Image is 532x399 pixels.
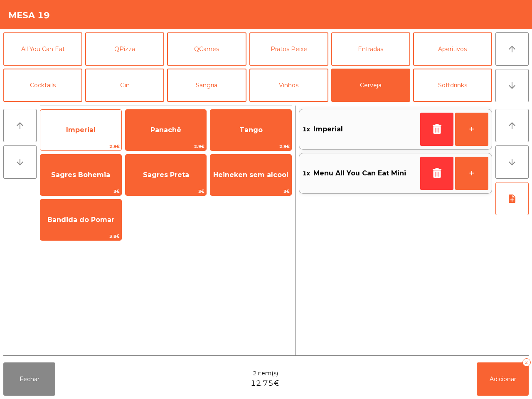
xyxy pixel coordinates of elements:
span: Bandida do Pomar [47,216,114,224]
button: Cerveja [331,69,410,102]
span: 2.9€ [126,143,207,150]
button: Vinhos [249,69,328,102]
button: Gin [85,69,164,102]
i: arrow_downward [15,157,25,167]
button: + [455,113,488,146]
button: arrow_upward [495,32,529,66]
span: Heineken sem alcool [213,171,288,179]
div: 2 [522,358,531,367]
span: 2.9€ [210,143,291,150]
button: Softdrinks [413,69,492,102]
i: arrow_downward [507,81,517,91]
button: Cocktails [3,69,82,102]
button: + [455,157,488,190]
i: arrow_upward [15,121,25,131]
button: arrow_downward [495,69,529,102]
span: 2 [253,369,257,378]
button: Pratos Peixe [249,32,328,66]
button: All You Can Eat [3,32,82,66]
span: 3€ [210,187,291,195]
button: arrow_downward [3,145,37,179]
span: Menu All You Can Eat Mini [313,167,406,180]
button: Entradas [331,32,410,66]
span: 1x [303,167,310,180]
span: Panachê [150,126,181,134]
span: item(s) [258,369,278,378]
span: Adicionar [490,375,516,383]
button: Aperitivos [413,32,492,66]
i: arrow_upward [507,121,517,131]
button: QPizza [85,32,164,66]
span: 1x [303,123,310,135]
h4: Mesa 19 [8,9,50,22]
span: Sagres Bohemia [51,171,110,179]
button: Sangria [167,69,246,102]
span: Imperial [313,123,343,135]
button: note_add [495,182,529,215]
span: Sagres Preta [143,171,189,179]
button: Adicionar2 [477,362,529,396]
button: QCarnes [167,32,246,66]
span: 3€ [40,187,121,195]
span: Tango [239,126,263,134]
i: note_add [507,194,517,204]
button: arrow_downward [495,145,529,179]
button: Fechar [3,362,55,396]
span: 3€ [126,187,207,195]
button: arrow_upward [495,109,529,142]
span: Imperial [66,126,96,134]
span: 2.8€ [40,143,121,150]
i: arrow_downward [507,157,517,167]
span: 3.8€ [40,232,121,240]
button: arrow_upward [3,109,37,142]
span: 12.75€ [251,378,280,389]
i: arrow_upward [507,44,517,54]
